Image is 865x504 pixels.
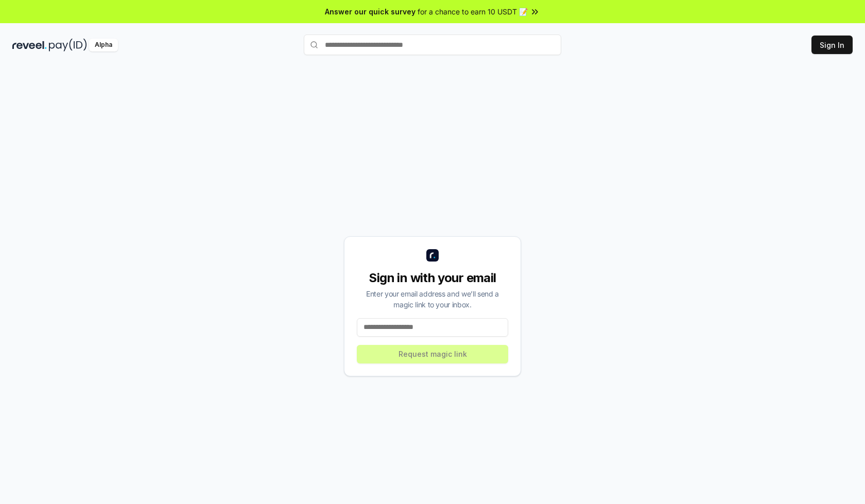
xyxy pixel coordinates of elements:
[49,39,87,51] img: pay_id
[418,6,528,17] span: for a chance to earn 10 USDT 📝
[357,270,508,286] div: Sign in with your email
[89,39,118,51] div: Alpha
[426,249,439,262] img: logo_small
[12,39,47,51] img: reveel_dark
[811,36,853,54] button: Sign In
[325,6,416,17] span: Answer our quick survey
[357,288,508,310] div: Enter your email address and we’ll send a magic link to your inbox.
